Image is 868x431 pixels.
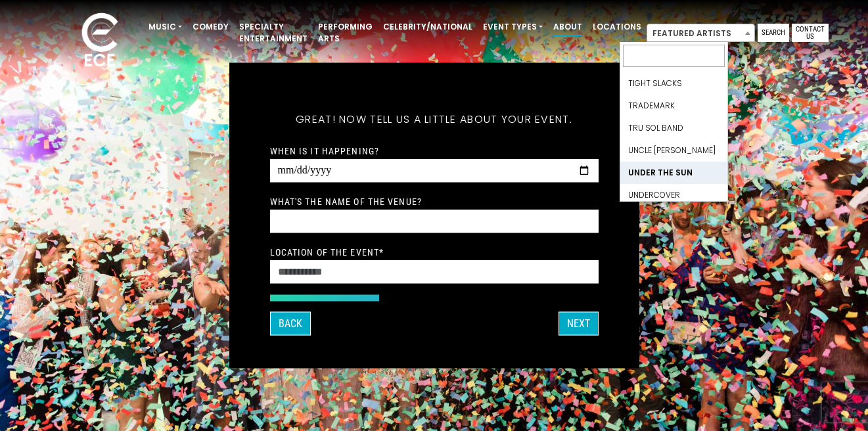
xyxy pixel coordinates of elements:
label: When is it happening? [270,145,380,157]
li: UNDER THE SUN [620,162,727,184]
a: Specialty Entertainment [234,16,313,50]
a: Music [143,16,187,38]
a: Event Types [478,16,548,38]
a: Performing Arts [313,16,378,50]
a: Contact Us [792,24,829,42]
li: UNCLE [PERSON_NAME] [620,139,727,162]
h5: Great! Now tell us a little about your event. [270,96,599,143]
input: Search [623,45,725,67]
li: TIGHT SLACKS [620,72,727,95]
button: Back [270,312,311,336]
span: Featured Artists [647,24,755,42]
span: Featured Artists [647,24,754,43]
label: What's the name of the venue? [270,196,422,208]
a: Comedy [187,16,234,38]
img: ece_new_logo_whitev2-1.png [67,9,133,73]
li: TRADEMARK [620,95,727,117]
li: Undercover Rockstar [620,184,727,218]
button: Next [559,312,599,336]
a: Locations [587,16,647,38]
li: TRU SOL BAND [620,117,727,139]
a: About [548,16,587,38]
a: Celebrity/National [378,16,478,38]
a: Search [758,24,789,42]
label: Location of the event [270,246,384,258]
